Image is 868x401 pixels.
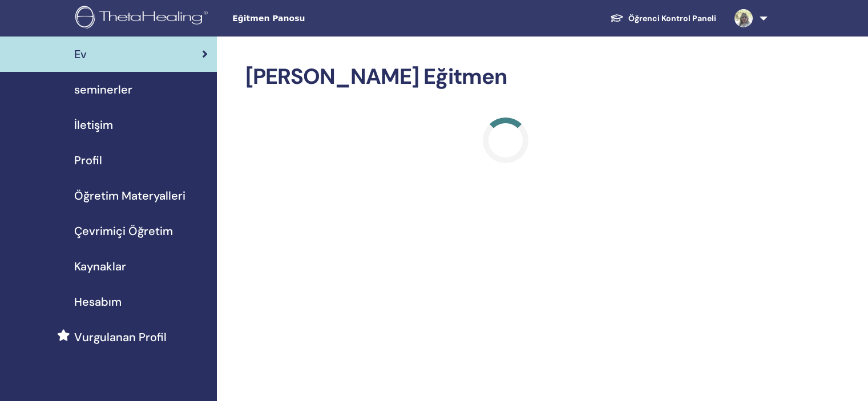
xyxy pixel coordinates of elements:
span: Hesabım [74,293,122,310]
span: seminerler [74,81,132,98]
img: graduation-cap-white.svg [610,13,624,23]
span: Eğitmen Panosu [232,13,403,25]
span: Öğretim Materyalleri [74,187,185,204]
span: Ev [74,46,87,63]
span: Profil [74,152,102,169]
h2: [PERSON_NAME] Eğitmen [245,64,765,90]
span: Çevrimiçi Öğretim [74,222,173,240]
span: İletişim [74,116,113,133]
span: Vurgulanan Profil [74,329,167,346]
a: Öğrenci Kontrol Paneli [601,8,725,29]
span: Kaynaklar [74,258,126,275]
img: logo.png [75,6,212,31]
img: default.jpg [734,9,753,27]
